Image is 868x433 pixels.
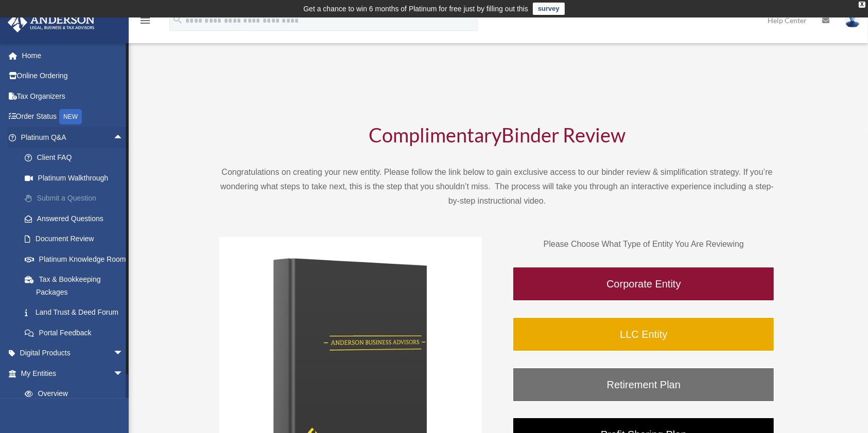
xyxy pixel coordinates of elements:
[7,106,139,128] a: Order StatusNEW
[139,14,151,27] i: menu
[172,14,183,25] i: search
[7,363,139,384] a: My Entitiesarrow_drop_down
[512,317,775,352] a: LLC Entity
[512,237,775,251] p: Please Choose What Type of Entity You Are Reviewing
[7,66,139,86] a: Online Ordering
[14,148,139,168] a: Client FAQ
[501,123,626,147] span: Binder Review
[7,343,139,364] a: Digital Productsarrow_drop_down
[14,188,139,209] a: Submit a Question
[369,123,501,147] span: Complimentary
[113,343,134,364] span: arrow_drop_down
[14,384,139,404] a: Overview
[59,109,82,124] div: NEW
[7,127,139,148] a: Platinum Q&Aarrow_drop_up
[533,3,565,15] a: survey
[14,229,139,249] a: Document Review
[219,165,775,208] p: Congratulations on creating your new entity. Please follow the link below to gain exclusive acces...
[303,3,528,15] div: Get a chance to win 6 months of Platinum for free just by filling out this
[14,168,139,188] a: Platinum Walkthrough
[113,127,134,148] span: arrow_drop_up
[7,45,139,66] a: Home
[845,13,860,28] img: User Pic
[7,86,139,106] a: Tax Organizers
[113,363,134,384] span: arrow_drop_down
[512,367,775,402] a: Retirement Plan
[139,18,151,27] a: menu
[14,302,139,323] a: Land Trust & Deed Forum
[859,2,865,8] div: close
[14,322,139,343] a: Portal Feedback
[512,266,775,301] a: Corporate Entity
[14,269,139,302] a: Tax & Bookkeeping Packages
[14,208,139,229] a: Answered Questions
[5,12,98,32] img: Anderson Advisors Platinum Portal
[14,249,139,269] a: Platinum Knowledge Room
